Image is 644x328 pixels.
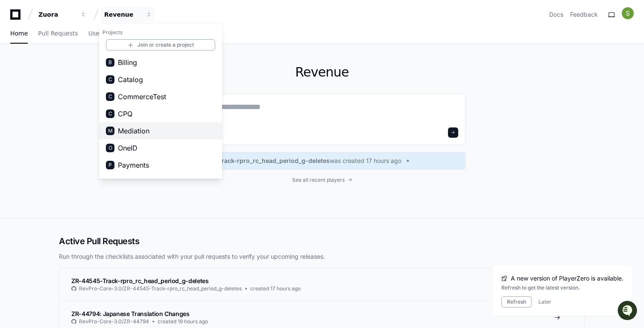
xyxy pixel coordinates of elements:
[29,72,124,79] div: We're offline, but we'll be back soon!
[38,24,78,44] a: Pull Requests
[9,34,155,48] div: Welcome
[38,10,75,19] div: Zuora
[118,126,149,136] span: Mediation
[118,143,138,153] span: OneID
[106,144,114,152] div: O
[85,90,103,96] span: Pylon
[59,268,585,301] a: ZR-44545-Track-rpro_rc_head_period_g-deletesRevPro-Core-3.0/ZR-44545-Track-rpro_rc_head_period_g-...
[186,157,458,165] a: ZR-44545-Track-rpro_rc_head_period_g-deleteswas created 17 hours ago
[99,24,222,179] div: Zuora
[118,74,143,85] span: Catalog
[59,252,585,261] p: Run through the checklists associated with your pull requests to verify your upcoming releases.
[101,7,155,22] button: Revenue
[106,39,215,50] a: Join or create a project
[106,75,114,84] div: C
[292,177,345,183] span: See all recent players
[118,57,137,68] span: Billing
[511,274,624,283] span: A new version of PlayerZero is available.
[35,7,90,22] button: Zuora
[539,298,551,305] button: Later
[106,58,114,67] div: B
[570,10,598,19] button: Feedback
[29,64,140,72] div: Start new chat
[186,157,330,165] span: ZR-44545-Track-rpro_rc_head_period_g-deletes
[71,310,190,317] span: ZR-44794: Japanese Translation Changes
[38,31,78,36] span: Pull Requests
[79,318,149,325] span: RevPro-Core-3.0/ZR-44794
[79,285,242,292] span: RevPro-Core-3.0/ZR-44545-Track-rpro_rc_head_period_g-deletes
[106,127,114,135] div: M
[106,161,114,169] div: P
[71,277,209,284] span: ZR-44545-Track-rpro_rc_head_period_g-deletes
[88,24,105,44] a: Users
[118,160,149,170] span: Payments
[60,89,103,96] a: Powered byPylon
[10,31,28,36] span: Home
[501,296,532,307] button: Refresh
[106,92,114,101] div: C
[622,7,634,19] img: ACg8ocK1EaMfuvJmPejFpP1H_n0zHMfi6CcZBKQ2kbFwTFs0169v-A=s96-c
[104,10,141,19] div: Revenue
[179,65,465,80] h1: Revenue
[179,177,465,183] a: See all recent players
[106,109,114,118] div: C
[330,157,401,165] span: was created 17 hours ago
[88,31,105,36] span: Users
[59,235,585,247] h2: Active Pull Requests
[10,24,28,44] a: Home
[118,92,166,102] span: CommerceTest
[145,66,155,77] button: Start new chat
[118,109,132,119] span: CPQ
[501,284,624,291] div: Refresh to get the latest version.
[617,300,640,323] iframe: Open customer support
[9,64,24,79] img: 1756235613930-3d25f9e4-fa56-45dd-b3ad-e072dfbd1548
[158,318,208,325] span: created 19 hours ago
[9,9,26,26] img: PlayerZero
[549,10,563,19] a: Docs
[99,26,222,39] h1: Projects
[250,285,301,292] span: created 17 hours ago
